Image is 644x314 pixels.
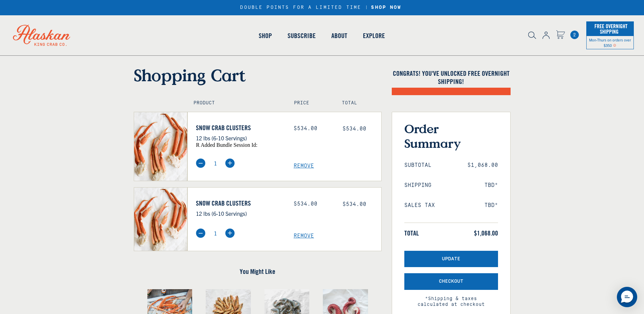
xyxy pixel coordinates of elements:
[294,125,332,132] div: $534.00
[343,126,366,132] span: $534.00
[617,287,637,307] div: Messenger Dummy Widget
[194,100,279,106] h4: Product
[134,188,187,251] img: Snow Crab Clusters - 12 lbs (6-10 Servings)
[439,279,463,284] span: Checkout
[442,256,460,262] span: Update
[404,251,498,267] button: Update
[404,290,498,308] span: *Shipping & taxes calculated at checkout
[404,229,419,237] span: Total
[196,158,205,168] img: minus
[196,228,205,238] img: minus
[570,31,579,39] span: 2
[474,229,498,237] span: $1,068.00
[294,201,332,207] div: $534.00
[196,124,283,132] a: Snow Crab Clusters
[371,5,401,10] strong: SHOP NOW
[355,16,393,55] a: Explore
[196,142,257,148] span: r added bundle session id:
[225,158,235,168] img: plus
[570,31,579,39] a: Cart
[225,228,235,238] img: plus
[589,37,631,48] span: Mon-Thurs on orders over $350
[196,209,283,218] p: 12 lbs (6-10 Servings)
[369,5,404,11] a: SHOP NOW
[251,16,280,55] a: Shop
[196,134,283,142] p: 12 lbs (6-10 Servings)
[134,65,382,85] h1: Shopping Cart
[593,21,627,37] span: Free Overnight Shipping
[294,233,381,239] a: Remove
[556,30,565,40] a: Cart
[196,199,283,207] a: Snow Crab Clusters
[542,32,550,39] img: account
[240,5,404,11] div: DOUBLE POINTS FOR A LIMITED TIME |
[613,43,616,48] span: Shipping Notice Icon
[343,201,366,207] span: $534.00
[392,69,511,86] h4: Congrats! You've unlocked FREE OVERNIGHT SHIPPING!
[528,32,536,39] img: search
[294,163,381,169] a: Remove
[404,121,498,151] h3: Order Summary
[134,267,382,276] h4: You Might Like
[280,16,324,55] a: Subscribe
[467,162,498,169] span: $1,068.00
[342,100,375,106] h4: Total
[3,15,80,55] img: Alaskan King Crab Co. logo
[404,162,431,169] span: Subtotal
[404,182,431,189] span: Shipping
[294,100,327,106] h4: Price
[404,273,498,290] button: Checkout
[134,112,187,181] img: Snow Crab Clusters - 12 lbs (6-10 Servings)
[404,202,435,209] span: Sales Tax
[324,16,355,55] a: About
